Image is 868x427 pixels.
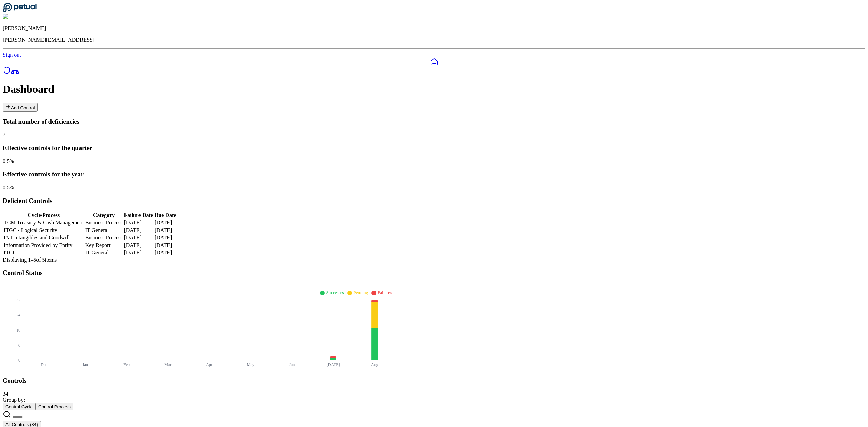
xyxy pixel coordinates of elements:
[3,397,25,403] span: Group by:
[18,343,20,348] tspan: 8
[11,70,19,75] a: Integrations
[85,242,123,249] td: Key Report
[3,103,38,112] button: Add Control
[154,227,177,234] td: [DATE]
[371,362,378,367] tspan: Aug
[3,37,865,43] p: [PERSON_NAME][EMAIL_ADDRESS]
[85,249,123,256] td: IT General
[3,391,8,397] span: 34
[85,227,123,234] td: IT General
[85,219,123,226] td: Business Process
[41,362,47,367] tspan: Dec
[154,234,177,241] td: [DATE]
[3,144,865,152] h3: Effective controls for the quarter
[3,249,84,256] td: ITGC
[5,422,38,427] span: All Controls (34)
[123,242,153,249] td: [DATE]
[123,234,153,241] td: [DATE]
[326,290,344,295] span: Successes
[154,212,177,219] th: Due Date
[3,58,865,66] a: Dashboard
[123,212,153,219] th: Failure Date
[3,118,865,126] h3: Total number of deficiencies
[3,8,37,13] a: Go to Dashboard
[16,298,20,303] tspan: 32
[3,132,5,137] span: 7
[3,158,14,164] span: 0.5 %
[3,171,865,178] h3: Effective controls for the year
[3,14,36,20] img: Eliot Walker
[16,313,20,318] tspan: 24
[3,25,865,31] p: [PERSON_NAME]
[3,227,84,234] td: ITGC - Logical Security
[327,362,340,367] tspan: [DATE]
[154,242,177,249] td: [DATE]
[123,362,130,367] tspan: Feb
[3,403,35,410] button: Control Cycle
[85,212,123,219] th: Category
[289,362,295,367] tspan: Jun
[247,362,254,367] tspan: May
[3,83,865,95] h1: Dashboard
[3,212,84,219] th: Cycle/Process
[378,290,392,295] span: Failures
[35,403,73,410] button: Control Process
[83,362,88,367] tspan: Jan
[16,328,20,333] tspan: 16
[3,377,865,384] h3: Controls
[206,362,212,367] tspan: Apr
[3,219,84,226] td: TCM Treasury & Cash Management
[3,52,21,58] a: Sign out
[18,358,20,363] tspan: 0
[85,234,123,241] td: Business Process
[123,249,153,256] td: [DATE]
[123,227,153,234] td: [DATE]
[3,70,11,75] a: SOC
[3,257,57,263] span: Displaying 1– 5 of 5 items
[3,234,84,241] td: INT Intangibles and Goodwill
[123,219,153,226] td: [DATE]
[3,197,865,205] h3: Deficient Controls
[154,219,177,226] td: [DATE]
[3,185,14,190] span: 0.5 %
[164,362,171,367] tspan: Mar
[3,242,84,249] td: Information Provided by Entity
[353,290,368,295] span: Pending
[3,269,865,277] h3: Control Status
[154,249,177,256] td: [DATE]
